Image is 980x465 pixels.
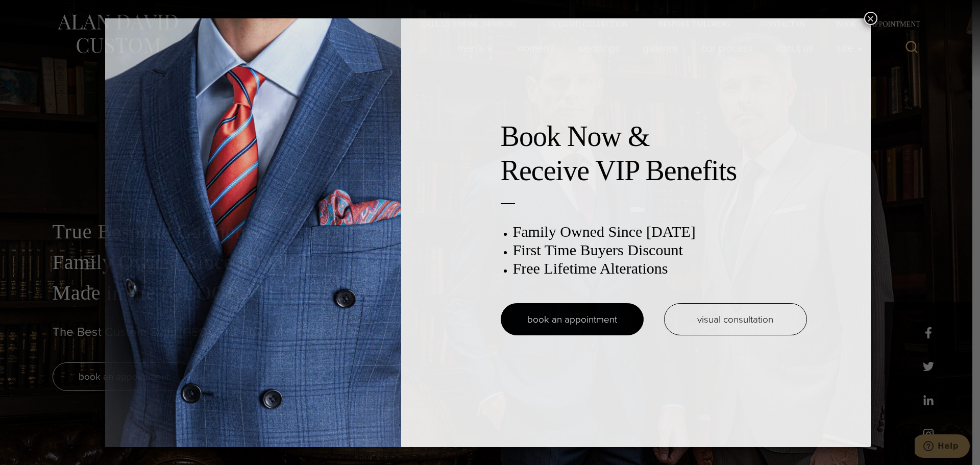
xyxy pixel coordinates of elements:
[513,223,807,241] h3: Family Owned Since [DATE]
[664,303,807,335] a: visual consultation
[864,12,877,25] button: Close
[23,7,44,16] span: Help
[513,241,807,259] h3: First Time Buyers Discount
[501,119,807,188] h2: Book Now & Receive VIP Benefits
[501,303,644,335] a: book an appointment
[513,259,807,278] h3: Free Lifetime Alterations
